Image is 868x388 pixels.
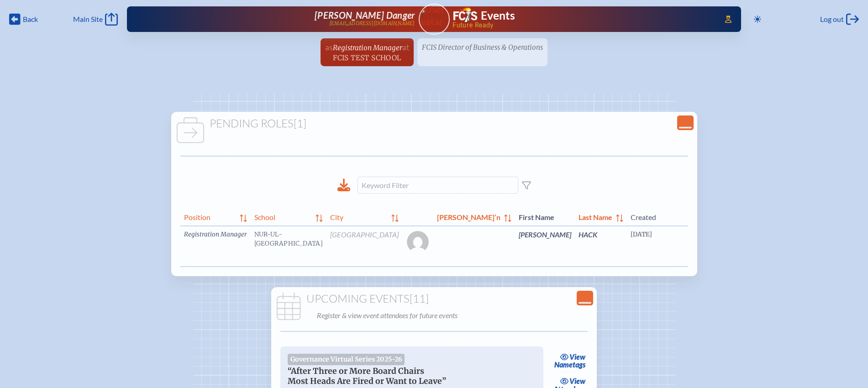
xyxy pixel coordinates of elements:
[337,178,350,192] div: Download to CSV
[453,7,477,22] img: Florida Council of Independent Schools
[631,211,733,222] span: Created
[184,211,236,222] span: Position
[315,10,415,21] span: [PERSON_NAME] Danger
[569,352,585,361] span: view
[552,350,588,371] a: viewNametags
[569,377,585,385] span: view
[288,366,446,386] span: “After Three or More Board Chairs Most Heads Are Fired or Want to Leave”
[820,15,844,24] span: Log out
[180,226,251,267] td: Registration Manager
[73,15,103,24] span: Main Site
[453,7,712,28] div: FCIS Events — Future ready
[326,226,402,267] td: [GEOGRAPHIC_DATA]
[294,116,306,130] span: [1]
[251,226,327,267] td: Nur-Ul-[GEOGRAPHIC_DATA]
[275,293,593,305] h1: Upcoming Events
[317,309,591,322] p: Register & view event attendees for future events
[481,10,515,21] h1: Events
[288,354,405,365] span: Governance Virtual Series 2025-26
[402,42,409,52] span: at
[419,4,450,35] a: User Avatar
[515,226,575,267] td: [PERSON_NAME]
[73,13,118,26] a: Main Site
[358,177,518,194] input: Keyword Filter
[254,211,312,222] span: School
[453,7,515,24] a: FCIS LogoEvents
[321,38,413,66] a: asRegistration ManageratFCIS Test School
[325,42,333,52] span: as
[329,21,415,26] p: [EMAIL_ADDRESS][DOMAIN_NAME]
[175,117,694,130] h1: Pending Roles
[452,22,712,28] span: Future Ready
[330,211,388,222] span: City
[333,53,401,62] span: FCIS Test School
[437,211,500,222] span: [PERSON_NAME]’n
[23,15,38,24] span: Back
[156,10,415,28] a: [PERSON_NAME] Danger[EMAIL_ADDRESS][DOMAIN_NAME]
[407,231,429,253] img: Gravatar
[575,226,627,267] td: HACK
[627,226,736,267] td: [DATE]
[579,211,612,222] span: Last Name
[519,211,571,222] span: First Name
[415,3,453,27] img: User Avatar
[410,292,429,305] span: [11]
[333,43,402,52] span: Registration Manager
